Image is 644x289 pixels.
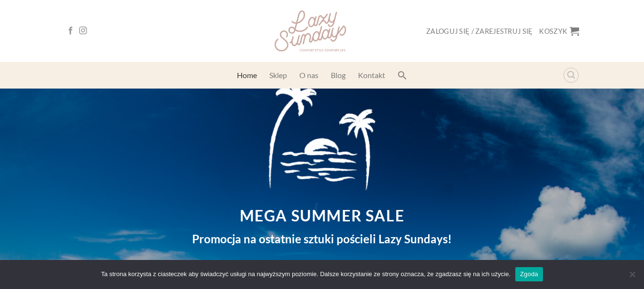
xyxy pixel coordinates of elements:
a: Follow on Instagram [79,27,87,35]
a: O nas [299,67,318,84]
a: Follow on Facebook [67,27,74,35]
span: Zaloguj się / Zarejestruj się [426,27,532,35]
span: Nie wyrażam zgody [627,269,637,279]
a: Home [237,67,257,84]
span: Ta strona korzysta z ciasteczek aby świadczyć usługi na najwyższym poziomie. Dalsze korzystanie z... [101,269,511,279]
a: Kontakt [358,67,385,84]
svg: Search [398,70,407,80]
a: Blog [331,67,346,84]
strong: mega summer sale [240,206,405,225]
span: Koszyk [539,27,567,35]
a: Search Icon Link [398,66,407,85]
a: Zgoda [515,267,543,281]
a: Wyszukiwarka [563,68,579,83]
img: Lazy Sundays [275,10,346,51]
a: Zaloguj się / Zarejestruj się [426,22,532,40]
a: Sklep [269,67,287,84]
a: Koszyk [539,20,579,41]
h4: Promocja na ostatnie sztuki pościeli Lazy Sundays! [164,230,481,248]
